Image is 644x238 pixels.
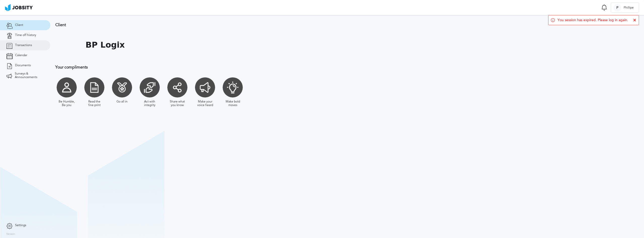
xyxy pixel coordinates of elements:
span: Transactions [15,44,32,47]
div: Be Humble, Be you [58,100,75,107]
h3: Client [55,23,328,27]
div: Make bold moves [224,100,242,107]
span: Surveys & Announcements [15,72,44,79]
img: ab4bad089aa723f57921c736e9817d99.png [5,4,33,11]
span: Client [15,23,23,27]
span: Settings [15,224,26,227]
div: Share what you know [169,100,186,107]
h3: Your compliments [55,65,328,70]
button: PPhillipe [611,3,639,13]
span: Phillipe [621,6,636,10]
h1: BP Logix [86,40,125,50]
span: Documents [15,64,31,67]
div: Act with integrity [141,100,158,107]
label: Version: [6,233,16,236]
span: You session has expired. Please log in again. [557,18,628,22]
div: Go all in [116,100,128,104]
div: Make your voice heard [196,100,214,107]
div: P [614,4,621,12]
span: Time off history [15,33,36,37]
div: Read the fine print [86,100,103,107]
span: Calendar [15,54,27,57]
